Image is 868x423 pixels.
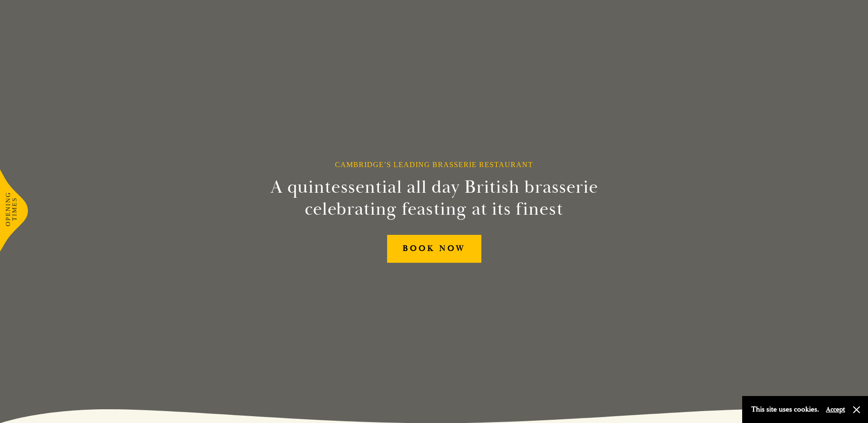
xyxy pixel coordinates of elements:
h2: A quintessential all day British brasserie celebrating feasting at its finest [226,176,643,220]
a: BOOK NOW [387,235,481,263]
button: Close and accept [852,405,861,414]
p: This site uses cookies. [751,403,819,416]
h1: Cambridge’s Leading Brasserie Restaurant [335,160,533,169]
button: Accept [826,405,845,414]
